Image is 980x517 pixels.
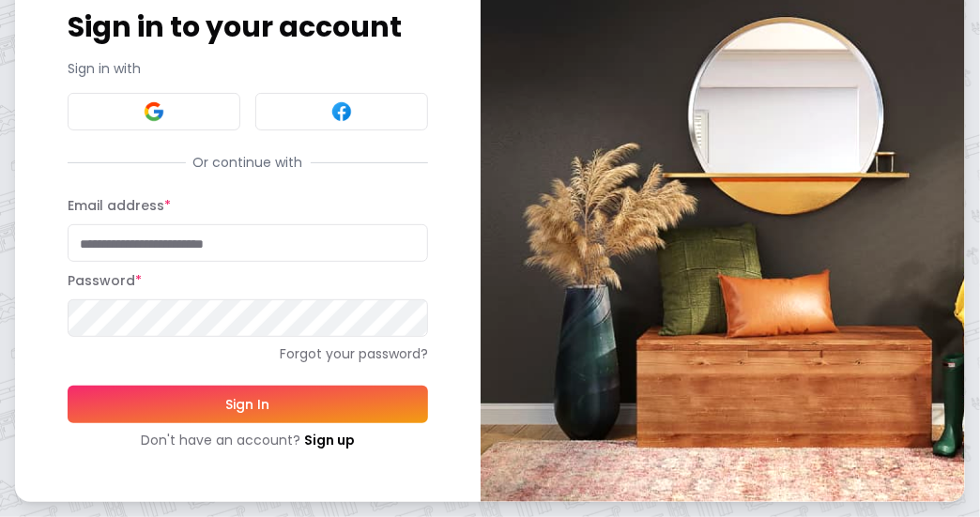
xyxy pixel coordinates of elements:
[68,431,428,449] div: Don't have an account?
[330,100,353,123] img: Facebook signin
[304,431,355,449] a: Sign up
[68,386,428,423] button: Sign In
[143,100,165,123] img: Google signin
[68,10,428,44] h1: Sign in to your account
[186,153,311,172] span: Or continue with
[68,271,142,290] label: Password
[68,196,171,215] label: Email address
[68,344,428,363] a: Forgot your password?
[68,59,428,78] p: Sign in with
